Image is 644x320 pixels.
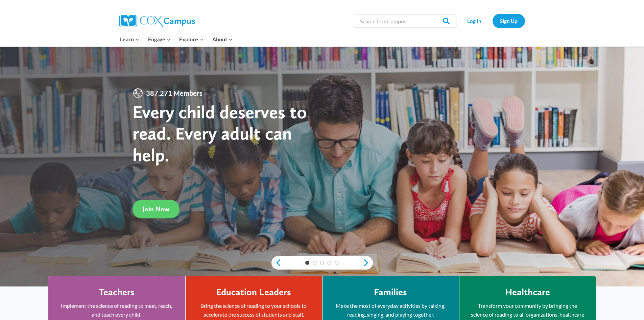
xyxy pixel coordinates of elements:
[148,35,171,44] span: Engage
[305,261,309,265] a: 1
[58,301,175,319] p: Implement the science of reading to meet, reach, and teach every child.
[505,286,550,298] h4: Healthcare
[271,259,282,267] a: previous
[327,261,331,265] a: 4
[143,88,205,99] span: 387,271 Members
[116,32,237,46] nav: Primary Navigation
[119,15,195,27] img: Cox Campus
[133,200,180,218] a: Join Now
[363,259,373,267] a: next
[99,286,135,298] h4: Teachers
[333,301,449,319] p: Make the most of everyday activities by talking, reading, singing, and playing together.
[460,14,489,28] a: Log In
[493,14,525,28] a: Sign Up
[313,261,317,265] a: 2
[196,301,312,319] p: Bring the science of reading to your schools to accelerate the success of students and staff.
[133,101,307,166] strong: Every child deserves to read. Every adult can help.
[374,286,407,298] h4: Families
[179,35,204,44] span: Explore
[355,14,456,28] input: Search Cox Campus
[271,256,373,270] div: content slider buttons
[320,261,324,265] a: 3
[216,286,291,298] h4: Education Leaders
[460,14,525,28] nav: Secondary Navigation
[120,35,139,44] span: Learn
[143,205,169,213] span: Join Now
[335,261,339,265] a: 5
[212,35,233,44] span: About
